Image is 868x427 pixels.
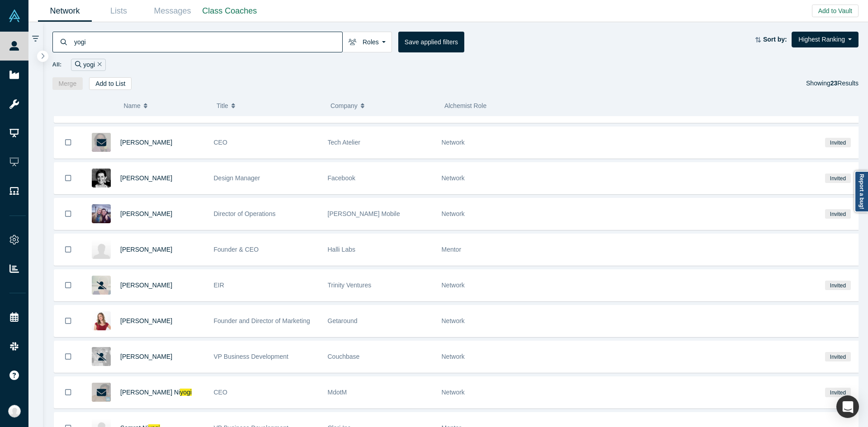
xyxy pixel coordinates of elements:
[52,77,83,90] button: Merge
[120,174,172,182] a: [PERSON_NAME]
[214,139,227,146] span: CEO
[8,9,21,22] img: Alchemist Vault Logo
[342,32,392,52] button: Roles
[54,127,82,158] button: Bookmark
[812,5,859,17] button: Add to Vault
[71,59,105,71] div: yogi
[54,163,82,194] button: Bookmark
[442,174,465,182] span: Network
[214,317,310,324] span: Founder and Director of Marketing
[54,377,82,408] button: Bookmark
[825,209,850,219] span: Invited
[214,282,224,289] span: EIR
[120,246,172,253] a: [PERSON_NAME]
[92,311,111,330] img: Jessica Scorpio's Profile Image
[442,210,465,217] span: Network
[442,139,465,146] span: Network
[214,174,260,182] span: Design Manager
[92,204,111,223] img: Cliff Sarkin's Profile Image
[825,174,850,183] span: Invited
[328,317,358,324] span: Getaround
[442,389,465,396] span: Network
[214,389,227,396] span: CEO
[328,174,355,182] span: Facebook
[442,317,465,324] span: Network
[89,77,132,90] button: Add to List
[123,96,140,115] span: Name
[830,80,859,87] span: Results
[444,102,486,109] span: Alchemist Role
[217,96,321,115] button: Title
[54,234,82,265] button: Bookmark
[328,210,400,217] span: [PERSON_NAME] Mobile
[38,0,92,22] a: Network
[330,96,358,115] span: Company
[146,0,199,22] a: Messages
[120,317,172,324] a: [PERSON_NAME]
[199,0,260,22] a: Class Coaches
[328,246,355,253] span: Halli Labs
[54,198,82,230] button: Bookmark
[398,32,464,52] button: Save applied filters
[54,305,82,337] button: Bookmark
[442,282,465,289] span: Network
[328,282,372,289] span: Trinity Ventures
[120,282,172,289] a: [PERSON_NAME]
[214,353,289,360] span: VP Business Development
[120,389,192,396] a: [PERSON_NAME] Niyogi
[830,80,838,87] strong: 23
[214,246,259,253] span: Founder & CEO
[92,169,111,188] img: Elizabeth Laraki's Profile Image
[8,405,21,418] img: Anna Sanchez's Account
[73,31,342,52] input: Search by name, title, company, summary, expertise, investment criteria or topics of focus
[854,171,868,212] a: Report a bug!
[825,388,850,397] span: Invited
[763,36,787,43] strong: Sort by:
[120,210,172,217] a: [PERSON_NAME]
[54,341,82,372] button: Bookmark
[328,139,360,146] span: Tech Atelier
[92,0,146,22] a: Lists
[442,246,462,253] span: Mentor
[792,32,859,47] button: Highest Ranking
[806,77,859,90] div: Showing
[217,96,228,115] span: Title
[95,60,102,70] button: Remove Filter
[123,96,207,115] button: Name
[330,96,435,115] button: Company
[825,352,850,361] span: Invited
[825,138,850,147] span: Invited
[214,210,276,217] span: Director of Operations
[52,60,62,69] span: All:
[120,139,172,146] a: [PERSON_NAME]
[442,353,465,360] span: Network
[120,389,180,396] span: [PERSON_NAME] Ni
[92,240,111,259] img: Pankaj Gupta's Profile Image
[328,389,347,396] span: MdotM
[825,281,850,290] span: Invited
[180,389,192,396] span: yogi
[328,353,360,360] span: Couchbase
[54,270,82,301] button: Bookmark
[120,353,172,360] a: [PERSON_NAME]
